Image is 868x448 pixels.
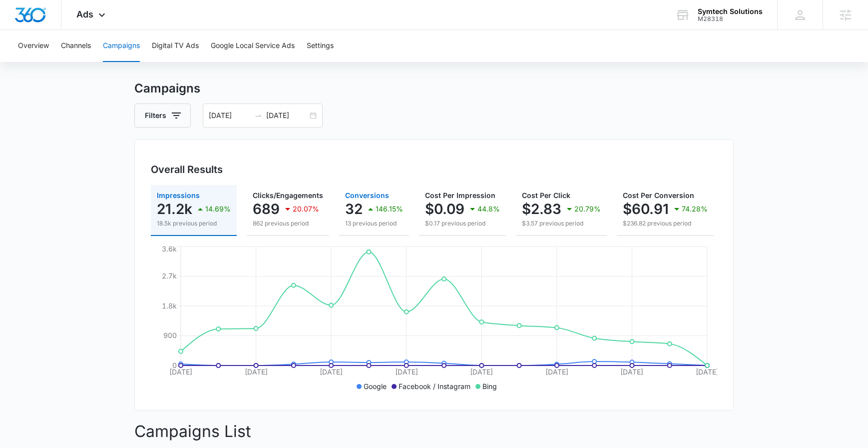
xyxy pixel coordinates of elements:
p: 32 [345,201,363,217]
button: Overview [18,30,49,62]
span: Cost Per Impression [425,191,495,199]
p: $0.17 previous period [425,219,500,228]
span: Clicks/Engagements [253,191,323,199]
tspan: 900 [163,331,177,339]
button: Campaigns [103,30,140,62]
p: $236.82 previous period [623,219,708,228]
p: 862 previous period [253,219,323,228]
p: 14.69% [205,205,231,212]
span: swap-right [254,111,262,119]
tspan: [DATE] [169,367,192,376]
button: Settings [307,30,334,62]
button: Channels [61,30,91,62]
p: $3.57 previous period [522,219,601,228]
div: account name [698,7,763,15]
button: Filters [134,103,191,127]
tspan: [DATE] [470,367,493,376]
button: Digital TV Ads [152,30,199,62]
p: Google [364,381,387,391]
tspan: 2.7k [162,271,177,280]
p: $60.91 [623,201,669,217]
p: Facebook / Instagram [399,381,470,391]
span: Conversions [345,191,389,199]
span: Impressions [157,191,200,199]
tspan: [DATE] [395,367,418,376]
input: Start date [209,110,250,121]
p: 146.15% [376,205,403,212]
div: account id [698,15,763,22]
tspan: 1.8k [162,301,177,310]
tspan: 0 [172,361,177,369]
p: Campaigns List [134,419,734,443]
tspan: [DATE] [545,367,568,376]
tspan: [DATE] [245,367,268,376]
p: 20.79% [574,205,601,212]
p: 18.5k previous period [157,219,231,228]
span: Cost Per Click [522,191,570,199]
span: Cost Per Conversion [623,191,694,199]
span: Ads [76,9,93,19]
h3: Overall Results [151,162,223,177]
h3: Campaigns [134,79,734,97]
tspan: [DATE] [696,367,719,376]
tspan: [DATE] [620,367,643,376]
p: Bing [482,381,497,391]
p: $2.83 [522,201,561,217]
button: Google Local Service Ads [211,30,295,62]
tspan: 3.6k [162,244,177,253]
p: $0.09 [425,201,464,217]
p: 689 [253,201,280,217]
p: 13 previous period [345,219,403,228]
input: End date [266,110,308,121]
span: to [254,111,262,119]
p: 74.28% [682,205,708,212]
p: 44.8% [477,205,500,212]
tspan: [DATE] [320,367,343,376]
p: 20.07% [293,205,319,212]
p: 21.2k [157,201,192,217]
